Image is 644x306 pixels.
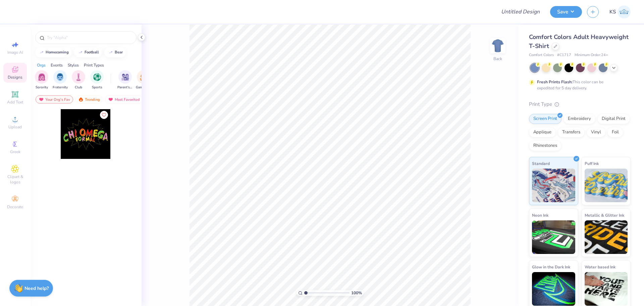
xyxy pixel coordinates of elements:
button: Save [550,6,582,18]
div: bear [115,50,123,54]
div: Rhinestones [529,141,561,151]
span: Image AI [7,50,23,55]
span: Greek [10,149,20,155]
div: Embroidery [563,114,595,124]
span: Puff Ink [585,160,599,167]
img: Metallic & Glitter Ink [585,220,628,254]
div: Styles [68,62,79,68]
div: filter for Sorority [35,70,48,90]
span: Standard [532,160,550,167]
div: Vinyl [587,127,605,137]
div: Foil [607,127,623,137]
input: Untitled Design [496,5,545,18]
span: Comfort Colors [529,52,554,58]
span: Sorority [36,85,48,90]
div: Applique [529,127,556,137]
img: Kath Sales [618,5,631,18]
button: filter button [35,70,48,90]
div: filter for Parent's Weekend [117,70,133,90]
div: homecoming [46,50,69,54]
span: Decorate [7,204,23,210]
span: KS [609,8,616,16]
img: Standard [532,169,575,202]
a: KS [609,5,631,18]
img: Neon Ink [532,220,575,254]
img: Water based Ink [585,272,628,306]
img: Sports Image [93,73,101,81]
span: Comfort Colors Adult Heavyweight T-Shirt [529,33,629,50]
button: Like [100,111,108,119]
div: Back [493,56,502,62]
span: Designs [8,75,22,80]
div: Print Type [529,100,631,108]
span: Upload [8,124,22,130]
span: Add Text [7,99,23,105]
div: filter for Fraternity [53,70,68,90]
img: Glow in the Dark Ink [532,272,575,306]
span: Fraternity [53,85,68,90]
div: Trending [75,95,103,103]
button: filter button [72,70,85,90]
button: filter button [136,70,151,90]
span: Water based Ink [585,263,615,270]
div: filter for Club [72,70,85,90]
div: Print Types [84,62,104,68]
button: filter button [117,70,133,90]
span: Club [75,85,82,90]
img: most_fav.gif [39,97,44,102]
div: football [85,50,99,54]
button: filter button [53,70,68,90]
span: Glow in the Dark Ink [532,263,570,270]
input: Try "Alpha" [46,34,132,41]
strong: Need help? [24,285,49,292]
span: Neon Ink [532,212,548,219]
button: football [74,47,102,57]
div: Screen Print [529,114,561,124]
img: trend_line.gif [39,50,44,54]
img: trend_line.gif [108,50,113,54]
div: Orgs [37,62,46,68]
img: Back [491,39,504,52]
span: Metallic & Glitter Ink [585,212,624,219]
div: Digital Print [597,114,630,124]
div: Transfers [558,127,585,137]
span: Clipart & logos [3,174,27,185]
img: Sorority Image [38,73,46,81]
span: Sports [92,85,102,90]
strong: Fresh Prints Flash: [537,79,573,85]
button: filter button [90,70,104,90]
img: Game Day Image [140,73,148,81]
div: Events [51,62,63,68]
div: This color can be expedited for 5 day delivery. [537,79,620,91]
span: 100 % [351,290,362,296]
div: filter for Game Day [136,70,151,90]
img: trending.gif [78,97,84,102]
div: Most Favorited [105,95,143,103]
img: Fraternity Image [56,73,64,81]
button: bear [104,47,126,57]
span: Game Day [136,85,151,90]
img: most_fav.gif [108,97,113,102]
img: Puff Ink [585,169,628,202]
button: homecoming [35,47,72,57]
div: filter for Sports [90,70,104,90]
div: Your Org's Fav [36,95,73,103]
span: # C1717 [557,52,571,58]
img: Club Image [75,73,82,81]
span: Minimum Order: 24 + [575,52,608,58]
img: trend_line.gif [78,50,83,54]
img: Parent's Weekend Image [121,73,129,81]
span: Parent's Weekend [117,85,133,90]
